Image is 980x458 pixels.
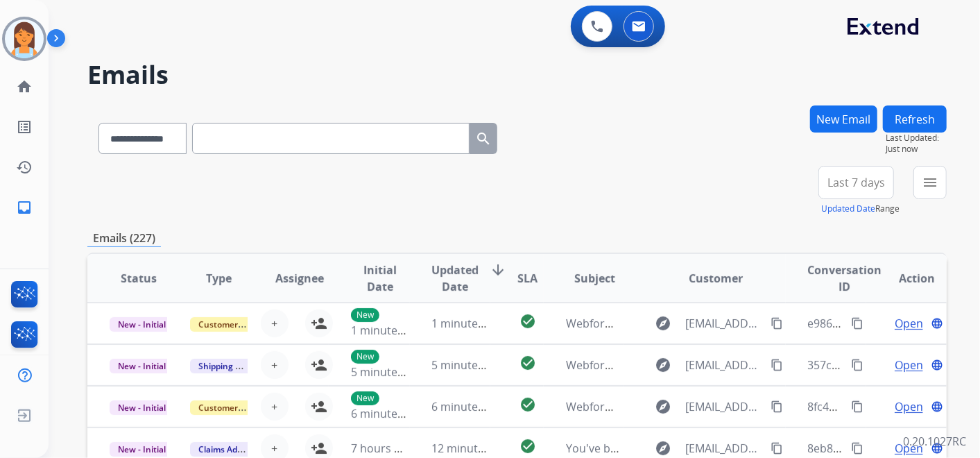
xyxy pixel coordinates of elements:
span: 5 minutes ago [432,357,506,373]
mat-icon: content_copy [771,317,783,330]
span: Subject [574,270,615,287]
mat-icon: language [931,317,943,330]
span: [EMAIL_ADDRESS][DOMAIN_NAME] [685,440,762,457]
span: [EMAIL_ADDRESS][DOMAIN_NAME] [685,398,762,415]
span: [EMAIL_ADDRESS][DOMAIN_NAME] [685,357,762,373]
mat-icon: inbox [16,199,33,216]
span: + [271,315,277,332]
mat-icon: language [931,359,943,371]
span: Open [895,357,923,373]
mat-icon: check_circle [519,355,536,371]
span: Status [121,270,157,287]
p: New [351,391,379,405]
mat-icon: explore [655,398,671,415]
mat-icon: search [475,130,492,147]
span: Open [895,398,923,415]
span: Open [895,440,923,457]
span: 1 minute ago [351,323,420,338]
span: Just now [886,144,947,155]
mat-icon: explore [655,357,671,373]
span: Webform from [EMAIL_ADDRESS][DOMAIN_NAME] on [DATE] [566,357,880,373]
mat-icon: person_add [311,440,327,457]
button: Last 7 days [818,166,894,199]
button: + [261,351,289,379]
button: Updated Date [821,203,875,214]
mat-icon: explore [655,315,671,332]
span: Initial Date [351,262,409,295]
mat-icon: content_copy [851,400,863,413]
span: Range [821,203,900,214]
mat-icon: person_add [311,315,327,332]
span: 6 minutes ago [432,399,506,414]
img: avatar [5,19,44,58]
mat-icon: content_copy [851,359,863,371]
mat-icon: language [931,400,943,413]
mat-icon: menu [922,174,938,191]
mat-icon: content_copy [851,442,863,455]
mat-icon: content_copy [851,317,863,330]
mat-icon: check_circle [519,438,536,455]
span: New - Initial [110,442,174,457]
span: Last 7 days [827,180,885,185]
mat-icon: list_alt [16,119,33,135]
p: New [351,350,379,364]
span: Claims Adjudication [190,442,285,457]
p: 0.20.1027RC [903,433,966,450]
span: New - Initial [110,317,174,332]
span: SLA [517,270,538,287]
mat-icon: check_circle [519,313,536,330]
mat-icon: home [16,78,33,95]
span: + [271,357,277,373]
p: Emails (227) [87,230,161,247]
mat-icon: explore [655,440,671,457]
span: Assignee [275,270,324,287]
span: Webform from [EMAIL_ADDRESS][DOMAIN_NAME] on [DATE] [566,399,880,414]
p: New [351,308,379,322]
span: Updated Date [432,262,479,295]
button: + [261,309,289,337]
mat-icon: content_copy [771,359,783,371]
span: 1 minute ago [432,316,501,331]
button: + [261,393,289,421]
span: Customer [689,270,743,287]
span: New - Initial [110,359,174,373]
span: 6 minutes ago [351,406,425,421]
mat-icon: check_circle [519,396,536,413]
span: 7 hours ago [351,441,413,456]
mat-icon: arrow_downward [490,262,507,278]
span: Webform from [EMAIL_ADDRESS][DOMAIN_NAME] on [DATE] [566,316,880,331]
span: [EMAIL_ADDRESS][DOMAIN_NAME] [685,315,762,332]
span: 5 minutes ago [351,364,425,380]
span: + [271,440,277,457]
span: + [271,398,277,415]
h2: Emails [87,61,947,89]
span: Shipping Protection [190,359,285,373]
span: Customer Support [190,317,280,332]
span: Customer Support [190,400,280,415]
span: New - Initial [110,400,174,415]
span: Type [206,270,232,287]
th: Action [866,254,947,303]
mat-icon: history [16,159,33,176]
span: Conversation ID [808,262,882,295]
mat-icon: person_add [311,357,327,373]
button: New Email [810,105,877,133]
span: Last Updated: [886,133,947,144]
span: Open [895,315,923,332]
mat-icon: person_add [311,398,327,415]
mat-icon: content_copy [771,400,783,413]
button: Refresh [883,105,947,133]
span: 12 minutes ago [432,441,513,456]
mat-icon: content_copy [771,442,783,455]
